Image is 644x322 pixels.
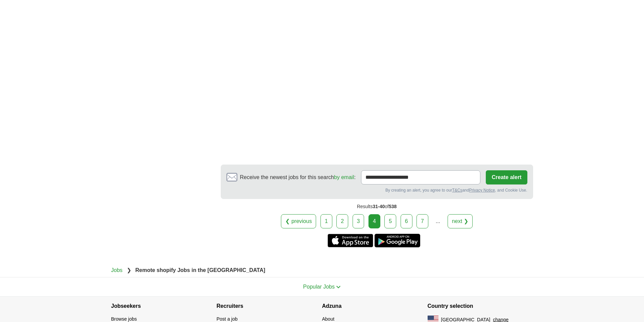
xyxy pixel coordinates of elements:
a: About [322,316,335,322]
div: By creating an alert, you agree to our and , and Cookie Use. [226,187,527,193]
a: next ❯ [448,214,473,228]
a: 2 [336,214,348,228]
a: 6 [401,214,412,228]
span: ❯ [127,267,131,273]
button: Create alert [486,170,527,184]
div: 4 [368,214,380,228]
strong: Remote shopify Jobs in the [GEOGRAPHIC_DATA] [135,267,265,273]
h4: Country selection [428,297,533,316]
a: Get the iPhone app [328,234,373,247]
a: ❮ previous [281,214,316,228]
a: by email [334,174,354,180]
div: ... [431,215,445,228]
img: toggle icon [336,286,341,289]
span: 538 [389,204,397,209]
div: Results of [221,199,533,214]
a: 3 [353,214,364,228]
span: Popular Jobs [303,284,335,290]
a: 1 [320,214,332,228]
a: Get the Android app [375,234,420,247]
span: 31-40 [373,204,385,209]
a: 7 [416,214,428,228]
a: Privacy Notice [469,188,495,193]
a: Browse jobs [111,316,137,322]
span: Receive the newest jobs for this search : [240,173,356,181]
a: T&Cs [452,188,462,193]
a: 5 [384,214,396,228]
a: Post a job [217,316,238,322]
a: Jobs [111,267,123,273]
